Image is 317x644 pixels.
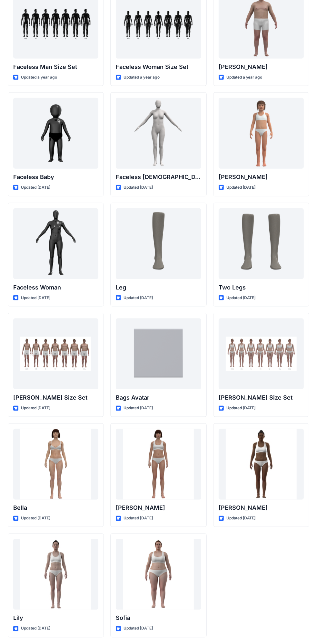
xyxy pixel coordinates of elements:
[219,318,304,389] a: Olivia Size Set
[226,295,256,301] p: Updated [DATE]
[13,429,98,500] a: Bella
[116,429,201,500] a: Emma
[226,184,256,191] p: Updated [DATE]
[21,184,50,191] p: Updated [DATE]
[124,74,160,81] p: Updated a year ago
[219,393,304,402] p: [PERSON_NAME] Size Set
[116,393,201,402] p: Bags Avatar
[219,173,304,182] p: [PERSON_NAME]
[13,393,98,402] p: [PERSON_NAME] Size Set
[116,62,201,71] p: Faceless Woman Size Set
[226,74,263,81] p: Updated a year ago
[21,625,50,632] p: Updated [DATE]
[13,318,98,389] a: Oliver Size Set
[13,614,98,623] p: Lily
[116,98,201,169] a: Faceless Female CN Lite
[21,74,57,81] p: Updated a year ago
[13,173,98,182] p: Faceless Baby
[116,208,201,279] a: Leg
[124,515,153,522] p: Updated [DATE]
[219,208,304,279] a: Two Legs
[124,405,153,412] p: Updated [DATE]
[21,405,50,412] p: Updated [DATE]
[21,515,50,522] p: Updated [DATE]
[219,98,304,169] a: Emily
[219,429,304,500] a: Gabrielle
[116,614,201,623] p: Sofia
[116,283,201,292] p: Leg
[13,208,98,279] a: Faceless Woman
[116,539,201,610] a: Sofia
[116,504,201,513] p: [PERSON_NAME]
[116,318,201,389] a: Bags Avatar
[124,625,153,632] p: Updated [DATE]
[124,184,153,191] p: Updated [DATE]
[219,62,304,71] p: [PERSON_NAME]
[13,62,98,71] p: Faceless Man Size Set
[226,515,256,522] p: Updated [DATE]
[13,504,98,513] p: Bella
[116,173,201,182] p: Faceless [DEMOGRAPHIC_DATA] CN Lite
[124,295,153,301] p: Updated [DATE]
[21,295,50,301] p: Updated [DATE]
[226,405,256,412] p: Updated [DATE]
[13,98,98,169] a: Faceless Baby
[13,539,98,610] a: Lily
[219,504,304,513] p: [PERSON_NAME]
[13,283,98,292] p: Faceless Woman
[219,283,304,292] p: Two Legs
